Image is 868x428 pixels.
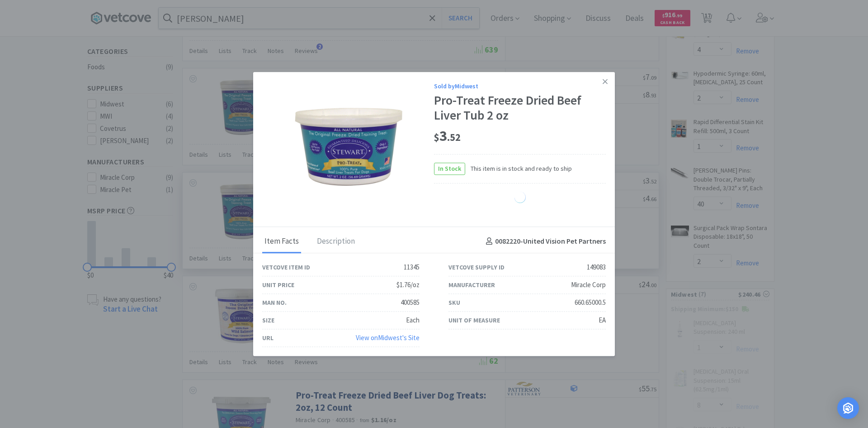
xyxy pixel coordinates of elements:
div: Unit Price [262,280,294,290]
div: Vetcove Supply ID [448,262,505,272]
span: 3 [434,127,461,145]
span: . 52 [447,131,461,144]
div: Open Intercom Messenger [837,397,859,419]
div: 660.65000.5 [575,297,606,308]
div: 149083 [587,262,606,273]
a: View onMidwest's Site [356,333,420,342]
div: Size [262,315,274,325]
img: 451d86466fae4e90ae79117b25dc3425_149083.jpeg [289,87,407,205]
span: In Stock [434,163,465,174]
div: URL [262,333,274,343]
h4: 0082220 - United Vision Pet Partners [482,236,606,248]
span: $ [434,131,439,144]
div: Unit of Measure [448,315,500,325]
div: Man No. [262,298,287,308]
div: Miracle Corp [571,279,606,290]
div: Manufacturer [448,280,495,290]
div: $1.76/oz [396,279,420,290]
div: Item Facts [262,231,301,253]
div: Description [315,231,357,253]
div: Vetcove Item ID [262,262,310,272]
span: This item is in stock and ready to ship [465,164,572,173]
div: 11345 [404,262,420,273]
div: 400585 [401,297,420,308]
div: Each [406,315,420,326]
div: Pro-Treat Freeze Dried Beef Liver Tub 2 oz [434,93,606,123]
div: EA [599,315,606,326]
div: Sold by Midwest [434,81,606,91]
div: SKU [448,298,460,308]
